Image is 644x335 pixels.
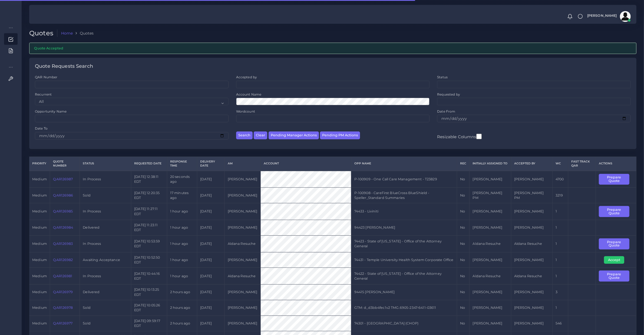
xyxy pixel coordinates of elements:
[552,300,568,316] td: 1
[457,220,470,236] td: No
[457,268,470,285] td: No
[599,206,629,217] button: Prepare Quote
[32,177,47,181] span: medium
[599,274,633,278] a: Prepare Quote
[197,268,224,285] td: [DATE]
[80,300,131,316] td: Sold
[351,203,457,220] td: 74433 - Liviniti
[131,157,167,171] th: Requested Date
[73,31,94,36] li: Quotes
[351,220,457,236] td: 94423 [PERSON_NAME]
[511,203,552,220] td: [PERSON_NAME]
[457,203,470,220] td: No
[80,252,131,268] td: Awaiting Acceptance
[131,171,167,188] td: [DATE] 12:38:11 EDT
[224,316,260,331] td: [PERSON_NAME]
[599,241,633,245] a: Prepare Quote
[167,300,197,316] td: 2 hours ago
[351,285,457,300] td: 94415 [PERSON_NAME]
[476,133,482,140] input: Resizable Columns
[80,268,131,285] td: In Process
[80,220,131,236] td: Delivered
[457,171,470,188] td: No
[167,220,197,236] td: 1 hour ago
[470,252,511,268] td: [PERSON_NAME]
[80,316,131,331] td: Sold
[620,11,631,22] img: avatar
[35,75,57,79] label: QAR Number
[224,252,260,268] td: [PERSON_NAME]
[457,235,470,252] td: No
[197,203,224,220] td: [DATE]
[29,157,50,171] th: Priority
[599,174,629,185] button: Prepare Quote
[236,92,262,97] label: Account Name
[599,209,633,213] a: Prepare Quote
[80,157,131,171] th: Status
[131,285,167,300] td: [DATE] 10:13:25 EDT
[131,316,167,331] td: [DATE] 09:59:17 EDT
[167,316,197,331] td: 2 hours ago
[351,235,457,252] td: 74423 - State of [US_STATE] - Office of the Attorney General
[269,131,319,139] button: Pending Manager Actions
[50,157,80,171] th: Quote Number
[437,133,481,140] label: Resizable Columns
[32,306,47,310] span: medium
[552,157,568,171] th: WC
[254,131,267,139] button: Clear
[552,268,568,285] td: 1
[604,258,628,262] a: Accept
[457,285,470,300] td: No
[224,285,260,300] td: [PERSON_NAME]
[604,256,624,264] button: Accept
[552,220,568,236] td: 1
[197,157,224,171] th: Delivery Date
[53,306,73,310] a: QAR126978
[32,321,47,325] span: medium
[53,177,73,181] a: QAR126987
[457,316,470,331] td: No
[53,290,73,294] a: QAR126979
[584,11,633,22] a: [PERSON_NAME]avatar
[552,188,568,203] td: 3219
[511,188,552,203] td: [PERSON_NAME] PM
[511,252,552,268] td: [PERSON_NAME]
[53,225,73,229] a: QAR126984
[197,252,224,268] td: [DATE]
[236,75,257,79] label: Accepted by
[167,268,197,285] td: 1 hour ago
[457,252,470,268] td: No
[53,274,72,278] a: QAR126981
[568,157,596,171] th: Fast Track QAR
[511,171,552,188] td: [PERSON_NAME]
[80,203,131,220] td: In Process
[131,203,167,220] td: [DATE] 11:27:11 EDT
[470,188,511,203] td: [PERSON_NAME] PM
[260,157,351,171] th: Account
[552,316,568,331] td: 546
[552,285,568,300] td: 3
[53,258,73,262] a: QAR126982
[351,188,457,203] td: P-100908 - CareFirst BlueCross BlueShield - Speller_Standard Summaries
[131,220,167,236] td: [DATE] 11:23:11 EDT
[32,209,47,213] span: medium
[552,203,568,220] td: 1
[236,131,253,139] button: Search
[29,43,636,54] div: Quote Accepted
[470,171,511,188] td: [PERSON_NAME]
[224,300,260,316] td: [PERSON_NAME]
[197,285,224,300] td: [DATE]
[224,220,260,236] td: [PERSON_NAME]
[351,252,457,268] td: 74431 - Temple University Health System Corporate Office
[35,109,67,114] label: Opportunity Name
[437,75,448,79] label: Status
[131,268,167,285] td: [DATE] 10:44:16 EDT
[131,252,167,268] td: [DATE] 10:52:50 EDT
[511,285,552,300] td: [PERSON_NAME]
[80,235,131,252] td: In Process
[131,235,167,252] td: [DATE] 10:53:59 EDT
[552,235,568,252] td: 1
[197,188,224,203] td: [DATE]
[596,157,636,171] th: Actions
[599,238,629,249] button: Prepare Quote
